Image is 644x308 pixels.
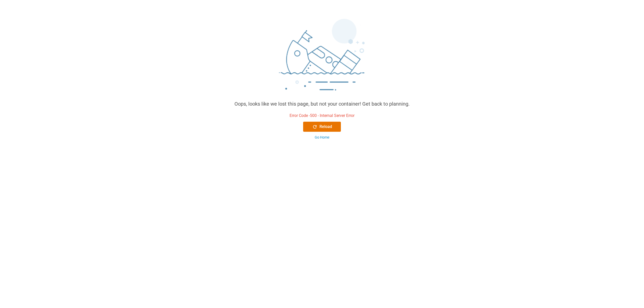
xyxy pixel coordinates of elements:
[315,135,329,140] div: Go Home
[303,135,341,140] button: Go Home
[312,124,332,130] div: Reload
[247,17,397,100] img: sinking_ship.png
[234,100,410,108] div: Oops, looks like we lost this page, but not your container! Get back to planning.
[303,122,341,132] button: Reload
[290,113,354,119] div: Error Code - 500 - Internal Server Error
